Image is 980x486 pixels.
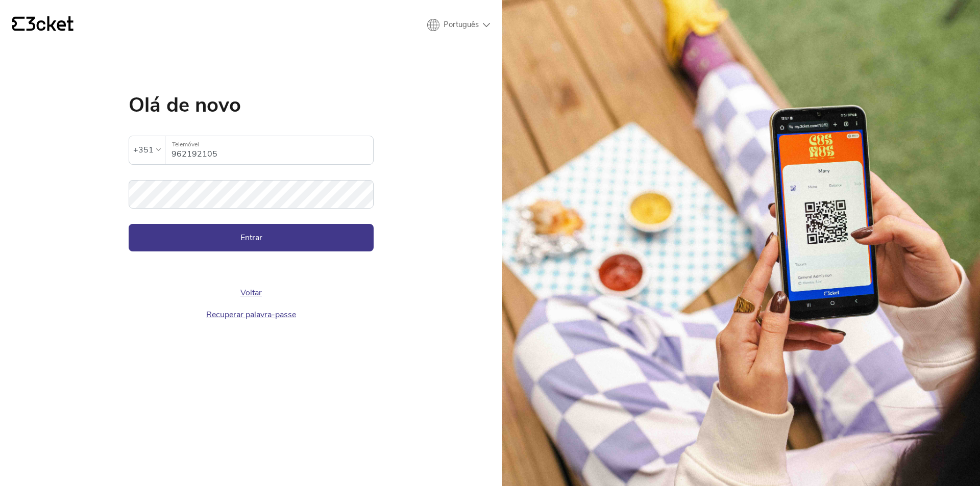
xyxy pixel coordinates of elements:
a: Voltar [240,287,262,298]
g: {' '} [12,17,24,31]
label: Palavra-passe [129,180,374,197]
input: Telemóvel [171,136,373,164]
button: Entrar [129,224,374,251]
a: {' '} [12,16,73,34]
h1: Olá de novo [129,95,374,115]
div: +351 [133,142,154,158]
a: Recuperar palavra-passe [206,309,296,320]
label: Telemóvel [165,136,373,153]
